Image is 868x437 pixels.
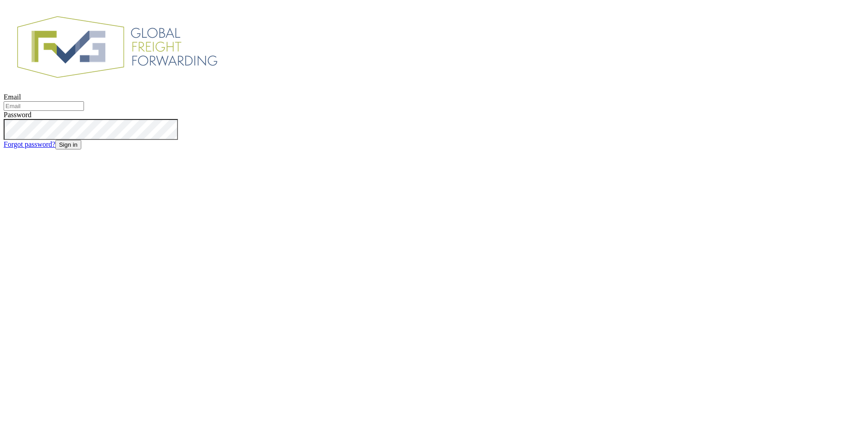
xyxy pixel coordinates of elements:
[4,111,31,119] label: Password
[55,140,81,149] button: Sign in
[4,93,21,101] label: Email
[4,149,107,158] img: FVG - Global freight forwarding
[4,140,55,148] a: Forgot password?
[4,4,231,91] img: FVG - Global freight forwarding
[4,101,84,111] input: Email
